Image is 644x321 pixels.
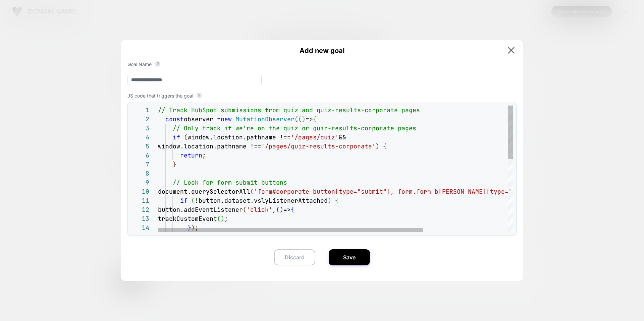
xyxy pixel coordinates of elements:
div: 6 [131,151,149,160]
span: document.querySelectorAll [158,188,250,195]
span: [PERSON_NAME][type="submit"]' [438,188,545,195]
span: ) [328,197,331,204]
div: 12 [131,205,149,214]
span: ( [191,197,195,204]
span: { [291,206,294,213]
span: window.location.pathname !== [158,142,261,150]
div: 10 [131,187,149,196]
span: ) [376,142,379,150]
div: 13 [131,214,149,223]
span: ( [217,215,221,222]
span: { [383,142,387,150]
span: { [335,197,339,204]
div: 7 [131,160,149,169]
span: } [173,160,176,168]
span: 'form#corporate button[type="submit"], form.form b [254,188,438,195]
div: 11 [131,196,149,205]
span: => [283,206,291,213]
span: , [272,206,276,213]
span: if [180,197,187,204]
span: return [180,151,202,159]
span: ) [280,206,283,213]
span: '/pages/quiz-results-corporate' [261,142,376,150]
span: trackCustomEvent [158,215,217,222]
span: ; [202,151,206,159]
div: 9 [131,178,149,187]
div: 5 [131,142,149,151]
span: 'click' [247,206,272,213]
span: ( [243,206,247,213]
span: // Look for form submit buttons [173,179,287,186]
span: ) [221,215,224,222]
span: ( [250,188,254,195]
span: !button.dataset.vslyListenerAttached [195,197,328,204]
span: ; [224,215,228,222]
div: 8 [131,169,149,178]
span: ( [276,206,280,213]
span: button.addEventListener [158,206,243,213]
